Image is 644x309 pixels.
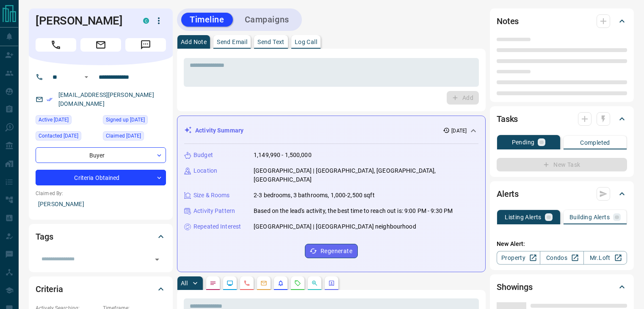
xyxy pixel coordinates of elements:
h2: Tasks [497,112,518,126]
a: Condos [540,251,583,265]
svg: Opportunities [311,280,318,287]
svg: Lead Browsing Activity [227,280,233,287]
p: Location [193,166,217,175]
p: Send Text [257,39,285,45]
p: Add Note [181,39,207,45]
p: Building Alerts [569,214,610,220]
svg: Requests [294,280,301,287]
button: Open [81,72,91,82]
span: Active [DATE] [39,116,69,124]
p: Budget [193,151,213,160]
h2: Alerts [497,187,519,201]
svg: Listing Alerts [277,280,284,287]
p: Pending [512,139,535,145]
div: Activity Summary[DATE] [184,123,478,138]
div: Sun Jan 05 2025 [103,131,166,143]
div: Sun Jan 05 2025 [36,115,99,127]
p: Listing Alerts [505,214,542,220]
svg: Agent Actions [328,280,335,287]
div: Sun Jan 05 2025 [103,115,166,127]
button: Timeline [181,13,233,27]
svg: Emails [260,280,267,287]
svg: Calls [243,280,250,287]
a: [EMAIL_ADDRESS][PERSON_NAME][DOMAIN_NAME] [58,91,154,107]
p: Activity Pattern [193,207,235,215]
a: Mr.Loft [583,251,627,265]
button: Campaigns [236,13,298,27]
div: Thu Jul 17 2025 [36,131,99,143]
button: Regenerate [305,244,358,258]
p: 1,149,990 - 1,500,000 [254,151,312,160]
div: Showings [497,277,627,297]
p: [GEOGRAPHIC_DATA] | [GEOGRAPHIC_DATA], [GEOGRAPHIC_DATA], [GEOGRAPHIC_DATA] [254,166,478,184]
p: Activity Summary [195,126,243,135]
div: Buyer [36,147,166,163]
div: Alerts [497,184,627,204]
h1: [PERSON_NAME] [36,14,130,28]
button: Open [151,254,163,265]
span: Message [125,38,166,52]
svg: Email Verified [47,97,53,102]
span: Signed up [DATE] [106,116,145,124]
p: Claimed By: [36,190,166,197]
p: Send Email [217,39,247,45]
a: Property [497,251,540,265]
div: Criteria Obtained [36,170,166,185]
p: [DATE] [451,127,467,135]
p: Based on the lead's activity, the best time to reach out is: 9:00 PM - 9:30 PM [254,207,453,215]
svg: Notes [210,280,216,287]
h2: Criteria [36,282,63,296]
span: Call [36,38,76,52]
p: 2-3 bedrooms, 3 bathrooms, 1,000-2,500 sqft [254,191,375,200]
p: All [181,280,188,286]
span: Email [80,38,121,52]
div: Tags [36,226,166,247]
p: Size & Rooms [193,191,230,200]
h2: Notes [497,14,519,28]
span: Contacted [DATE] [39,132,78,140]
div: Tasks [497,109,627,129]
p: [GEOGRAPHIC_DATA] | [GEOGRAPHIC_DATA] neighbourhood [254,222,416,231]
div: Notes [497,11,627,31]
div: condos.ca [143,18,149,24]
p: Log Call [295,39,317,45]
h2: Tags [36,230,53,243]
h2: Showings [497,280,533,294]
p: Completed [580,140,610,146]
span: Claimed [DATE] [106,132,141,140]
p: Repeated Interest [193,222,241,231]
div: Criteria [36,279,166,299]
p: [PERSON_NAME] [36,197,166,211]
p: New Alert: [497,240,627,248]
